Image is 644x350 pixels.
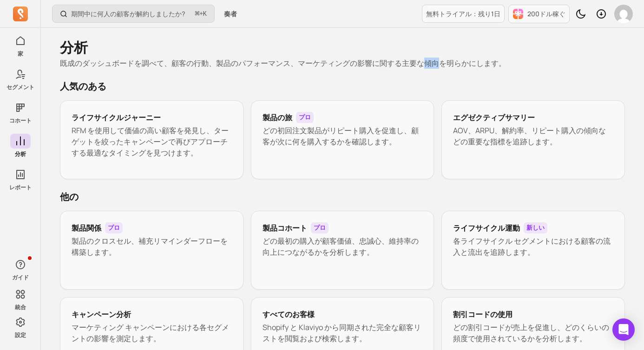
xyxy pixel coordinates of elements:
font: 家 [18,50,23,58]
font: どの割引コードが売上を促進し、どのくらいの頻度で使用されているかを分析します。 [453,322,609,344]
font: キャンペーン分析 [72,309,131,319]
img: アバター [614,5,633,23]
div: インターコムメッセンジャーを開く [612,318,635,341]
a: 製品コホートプロどの最初の購入が顧客価値、忠誠心、維持率の向上につながるかを分析します。 [251,211,434,290]
kbd: K [203,10,207,18]
font: エグゼクティブサマリー [453,112,535,123]
font: Shopify と Klaviyo から同期された完全な顧客リストを閲覧および検索します。 [263,322,421,344]
font: ガイド [12,273,29,281]
button: ガイド [10,255,31,283]
button: ダークモードを切り替える [572,5,590,23]
font: プロ [299,113,311,121]
font: 統合 [15,303,26,311]
font: 設定 [15,331,26,339]
font: 割引コードの使用 [453,309,513,319]
font: 製品の旅 [263,112,292,123]
font: 分析 [15,150,26,158]
font: 新しい [526,223,545,232]
font: どの初回注文製品がリピート購入を促進し、顧客が次に何を購入するかを確認します。 [263,125,419,147]
button: 期間中に何人の顧客が解約しましたか?⌘+K [52,5,215,23]
font: AOV、ARPU、解約率、リピート購入の傾向などの重要な指標を追跡します。 [453,125,606,147]
font: 人気のある [60,80,106,92]
font: 製品コホート [263,223,307,233]
kbd: ⌘ [195,8,200,20]
font: 各ライフサイクル セグメントにおける顧客の流入と流出を追跡します。 [453,236,611,257]
a: ライフサイクルジャーニーRFM を使用して価値の高い顧客を発見し、ターゲットを絞ったキャンペーンで再びアプローチする最適なタイミングを見つけます。 [60,100,243,179]
font: 他の [60,190,79,203]
font: 既成のダッシュボードを調べて、顧客の行動、製品のパフォーマンス、マーケティングの影響に関する主要な傾向を明らかにします。 [60,58,506,68]
font: 奏者 [224,9,237,18]
font: 200ドル稼ぐ [527,9,565,18]
a: 製品関係プロ製品のクロスセル、補充リマインダーフローを構築します。 [60,211,243,290]
font: どの最初の購入が顧客価値、忠誠心、維持率の向上につながるかを分析します。 [263,236,419,257]
font: マーケティング キャンペーンにおける各セグメントの影響を測定します。 [72,322,229,344]
font: 製品のクロスセル、補充リマインダーフローを構築します。 [72,236,228,257]
font: RFM を使用して価値の高い顧客を発見し、ターゲットを絞ったキャンペーンで再びアプローチする最適なタイミングを見つけます。 [72,125,229,158]
font: ライフサイクル運動 [453,223,520,233]
button: 奏者 [218,6,243,22]
font: すべてのお客様 [263,309,315,319]
button: 200ドル稼ぐ [508,5,570,23]
font: レポート [9,183,32,191]
a: エグゼクティブサマリーAOV、ARPU、解約率、リピート購入の傾向などの重要な指標を追跡します。 [441,100,625,179]
a: ライフサイクル運動新しい各ライフサイクル セグメントにおける顧客の流入と流出を追跡します。 [441,211,625,290]
font: プロ [314,223,326,232]
font: 分析 [60,38,88,57]
font: 期間中に何人の顧客が解約しましたか? [71,9,185,18]
font: ライフサイクルジャーニー [72,112,161,123]
font: コホート [9,117,32,124]
font: プロ [108,223,120,232]
font: 製品関係 [72,223,101,233]
font: セグメント [7,83,34,91]
a: 製品の旅プロどの初回注文製品がリピート購入を促進し、顧客が次に何を購入するかを確認します。 [251,100,434,179]
a: 無料トライアル：残り1日 [422,5,505,23]
font: + [199,9,203,18]
font: 無料トライアル：残り1日 [426,9,500,18]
